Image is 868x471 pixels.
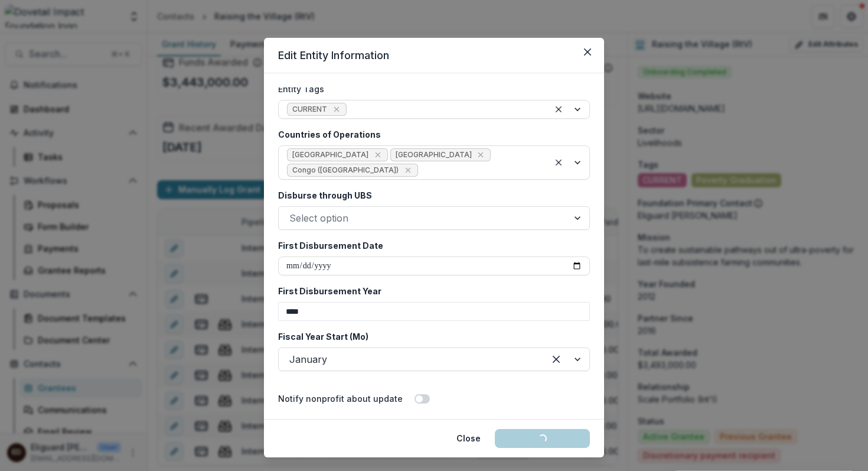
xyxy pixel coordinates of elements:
header: Edit Entity Information [264,38,604,73]
label: Disburse through UBS [278,189,583,202]
div: Clear selected options [552,102,566,116]
label: Org Stage [278,381,583,393]
span: [GEOGRAPHIC_DATA] [292,151,368,159]
div: Remove Uganda [372,149,384,161]
span: [GEOGRAPHIC_DATA] [396,151,472,159]
div: Remove Congo (Democratic Republic) [402,164,414,176]
label: Countries of Operations [278,128,583,141]
button: Close [578,43,597,61]
button: Close [449,429,488,448]
div: Clear selected options [552,155,566,170]
span: Congo ([GEOGRAPHIC_DATA]) [292,166,399,174]
label: First Disbursement Date [278,239,583,252]
label: Fiscal Year Start (Mo) [278,330,583,343]
label: Notify nonprofit about update [278,392,403,405]
div: Remove CURRENT [331,103,342,115]
span: CURRENT [292,105,327,113]
label: First Disbursement Year [278,285,583,297]
div: Remove Rwanda [475,149,487,161]
div: Clear selected options [547,350,566,369]
label: Entity Tags [278,83,583,95]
